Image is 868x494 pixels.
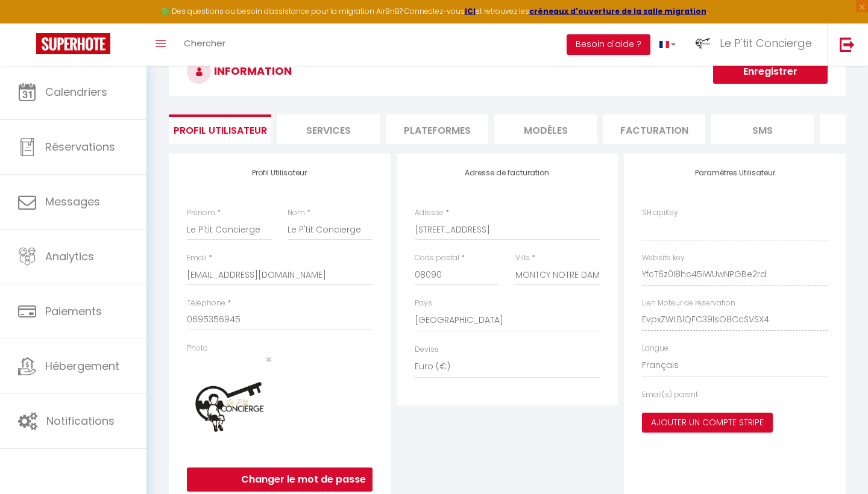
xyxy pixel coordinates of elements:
label: Devise [415,344,439,355]
span: × [265,352,272,367]
label: Code postal [415,252,459,264]
li: Facturation [603,114,705,144]
li: MODÈLES [494,114,597,144]
span: Notifications [46,413,115,428]
li: SMS [711,114,814,144]
button: Ouvrir le widget de chat LiveChat [10,5,46,41]
li: Services [277,114,380,144]
a: créneaux d'ouverture de la salle migration [529,6,706,16]
span: Messages [45,194,100,209]
h4: Adresse de facturation [415,169,600,177]
label: Photo [187,343,208,354]
button: Enregistrer [713,60,828,84]
label: Ville [515,252,530,264]
label: Langue [642,343,668,354]
img: 16627592987833.jpg [187,365,272,450]
li: Plateformes [386,114,488,144]
span: Calendriers [45,84,107,99]
h4: Profil Utilisateur [187,169,373,177]
span: Hébergement [45,358,119,374]
label: Nom [288,207,305,219]
button: Ajouter un compte Stripe [642,413,773,433]
label: Website key [642,252,685,264]
span: Chercher [184,37,225,49]
a: ICI [465,6,476,16]
h4: Paramètres Utilisateur [642,169,828,177]
button: Changer le mot de passe [187,467,373,492]
button: Besoin d'aide ? [567,34,650,55]
a: Chercher [175,23,234,66]
span: Réservations [45,139,115,154]
img: Super Booking [36,33,110,54]
a: ... Le P'tit Concierge [685,23,827,66]
span: Paiements [45,304,102,319]
h3: INFORMATION [169,48,846,96]
label: Prénom [187,207,215,219]
label: SH apiKey [642,207,678,219]
label: Pays [415,298,432,309]
label: Adresse [415,207,444,219]
img: logout [840,37,855,52]
label: Email [187,252,207,264]
label: Lien Moteur de réservation [642,298,735,309]
span: Analytics [45,249,94,264]
button: Close [265,354,272,365]
label: Téléphone [187,298,225,309]
span: Le P'tit Concierge [720,36,812,51]
label: Email(s) parent [642,389,698,401]
img: ... [694,34,712,52]
li: Profil Utilisateur [169,114,271,144]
